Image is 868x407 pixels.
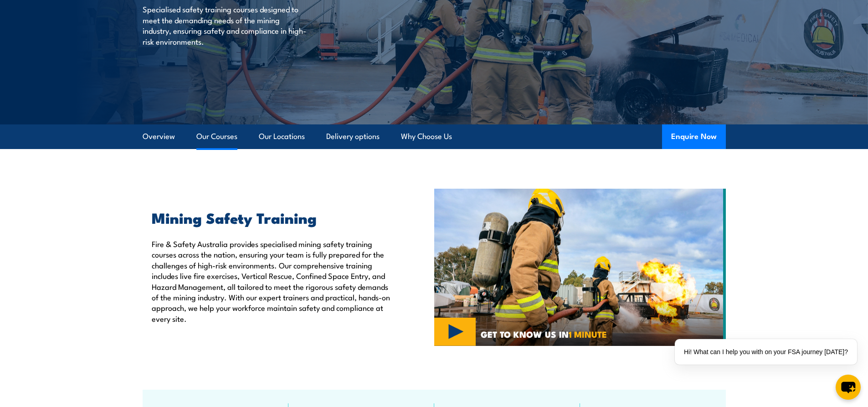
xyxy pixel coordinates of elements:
a: Our Locations [259,124,305,149]
a: Why Choose Us [401,124,452,149]
a: Our Courses [196,124,237,149]
h2: Mining Safety Training [152,211,392,224]
strong: 1 MINUTE [569,327,607,340]
img: MINING SAFETY TRAINING COURSES [434,189,726,346]
p: Specialised safety training courses designed to meet the demanding needs of the mining industry, ... [143,4,309,46]
p: Fire & Safety Australia provides specialised mining safety training courses across the nation, en... [152,238,392,324]
button: Enquire Now [662,124,726,149]
button: chat-button [836,375,861,400]
div: Hi! What can I help you with on your FSA journey [DATE]? [675,339,857,365]
span: GET TO KNOW US IN [481,330,607,338]
a: Overview [143,124,175,149]
a: Delivery options [326,124,380,149]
